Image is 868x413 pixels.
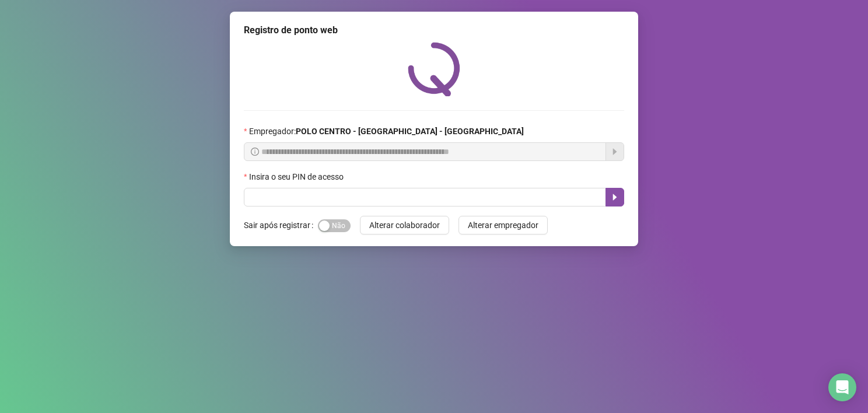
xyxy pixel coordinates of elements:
[360,216,449,235] button: Alterar colaborador
[468,219,538,232] span: Alterar empregador
[369,219,440,232] span: Alterar colaborador
[249,125,524,138] span: Empregador :
[244,216,318,235] label: Sair após registrar
[296,127,524,136] strong: POLO CENTRO - [GEOGRAPHIC_DATA] - [GEOGRAPHIC_DATA]
[459,216,548,235] button: Alterar empregador
[251,148,259,156] span: info-circle
[244,170,351,183] label: Insira o seu PIN de acesso
[244,23,624,37] div: Registro de ponto web
[828,373,856,401] div: Open Intercom Messenger
[408,42,460,96] img: QRPoint
[610,192,619,202] span: caret-right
